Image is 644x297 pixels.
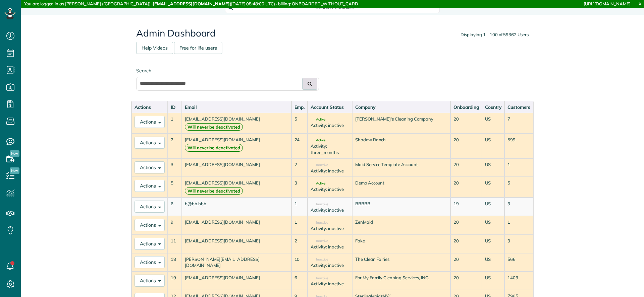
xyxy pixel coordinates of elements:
div: Displaying 1 - 100 of 59362 Users [461,31,529,38]
button: Actions [135,161,165,173]
td: Shadow Ranch [352,134,450,158]
span: Inactive [311,221,328,224]
div: Activity: inactive [311,168,349,174]
td: 19 [168,272,182,290]
span: Active [311,182,325,185]
td: Demo Account [352,177,450,198]
td: Fake [352,235,450,253]
td: [EMAIL_ADDRESS][DOMAIN_NAME] [182,216,291,234]
div: Activity: inactive [311,207,349,213]
button: Actions [135,201,165,213]
span: Inactive [311,163,328,167]
div: Onboarding [453,104,479,110]
td: The Clean Fairies [352,253,450,272]
td: 19 [450,198,482,216]
td: 566 [504,253,533,272]
td: 2 [291,158,308,177]
td: [EMAIL_ADDRESS][DOMAIN_NAME] [182,235,291,253]
div: ID [171,104,179,110]
div: Emp. [294,104,305,110]
span: New [10,150,19,157]
span: New [10,167,19,174]
td: 20 [450,177,482,198]
td: 20 [450,235,482,253]
td: US [482,177,505,198]
td: 20 [450,113,482,134]
td: 20 [450,158,482,177]
div: Account Status [311,104,349,110]
div: Activity: three_months [311,143,349,155]
span: Active [311,139,325,142]
span: Inactive [311,239,328,243]
td: US [482,253,505,272]
td: 1 [168,113,182,134]
button: Actions [135,256,165,268]
td: 24 [291,134,308,158]
td: [EMAIL_ADDRESS][DOMAIN_NAME] [182,113,291,134]
button: Actions [135,238,165,250]
td: Maid Service Template Account [352,158,450,177]
td: 5 [291,113,308,134]
td: 5 [168,177,182,198]
td: 1 [291,198,308,216]
div: Country [485,104,502,110]
td: ZenMaid [352,216,450,234]
td: 20 [450,253,482,272]
div: Activity: inactive [311,186,349,193]
td: US [482,198,505,216]
td: 3 [504,235,533,253]
div: Activity: inactive [311,244,349,250]
td: 2 [168,134,182,158]
strong: Will never be deactivated [185,123,243,131]
td: 3 [168,158,182,177]
a: Free for life users [174,42,222,54]
span: Active [311,118,325,121]
div: Activity: inactive [311,122,349,129]
td: 20 [450,134,482,158]
a: [URL][DOMAIN_NAME] [584,1,631,6]
td: 6 [168,198,182,216]
td: 3 [504,198,533,216]
td: BBBBB [352,198,450,216]
td: US [482,113,505,134]
strong: [EMAIL_ADDRESS][DOMAIN_NAME] [153,1,230,6]
div: Email [185,104,288,110]
strong: Will never be deactivated [185,144,243,152]
td: [EMAIL_ADDRESS][DOMAIN_NAME] [182,272,291,290]
td: 7 [504,113,533,134]
div: Activity: inactive [311,225,349,232]
td: 1403 [504,272,533,290]
td: For My Family Cleaning Services, INC. [352,272,450,290]
button: Actions [135,116,165,128]
td: [PERSON_NAME][EMAIL_ADDRESS][DOMAIN_NAME] [182,253,291,272]
td: US [482,134,505,158]
h2: Admin Dashboard [136,28,529,39]
td: 20 [450,216,482,234]
td: 1 [291,216,308,234]
td: 3 [291,177,308,198]
td: US [482,235,505,253]
td: 6 [291,272,308,290]
td: [EMAIL_ADDRESS][DOMAIN_NAME] [182,134,291,158]
td: US [482,158,505,177]
td: 11 [168,235,182,253]
td: [EMAIL_ADDRESS][DOMAIN_NAME] [182,158,291,177]
button: Actions [135,219,165,231]
strong: Will never be deactivated [185,187,243,195]
td: 9 [168,216,182,234]
td: 599 [504,134,533,158]
td: [PERSON_NAME]'s Cleaning Company [352,113,450,134]
div: Actions [135,104,165,110]
td: 2 [291,235,308,253]
span: Inactive [311,203,328,206]
td: [EMAIL_ADDRESS][DOMAIN_NAME] [182,177,291,198]
a: Help Videos [136,42,173,54]
label: Search [136,67,319,74]
td: 18 [168,253,182,272]
span: Inactive [311,258,328,261]
td: 10 [291,253,308,272]
td: 1 [504,216,533,234]
td: 5 [504,177,533,198]
td: US [482,216,505,234]
div: Customers [507,104,530,110]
